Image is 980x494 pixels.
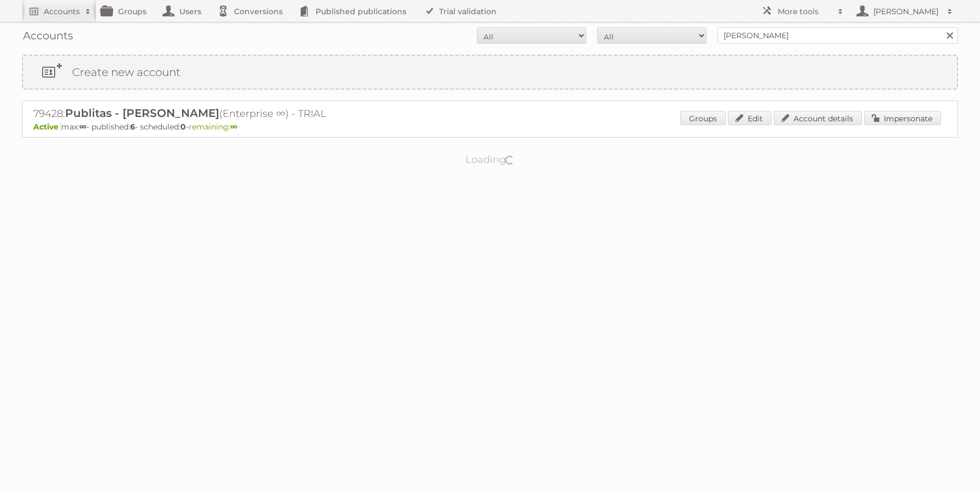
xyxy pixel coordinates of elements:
strong: ∞ [230,122,237,132]
p: max: - published: - scheduled: - [33,122,947,132]
h2: More tools [778,6,832,17]
strong: ∞ [79,122,86,132]
a: Edit [728,111,772,125]
p: Loading [431,149,550,170]
a: Account details [774,111,862,125]
span: remaining: [189,122,237,132]
span: Publitas - [PERSON_NAME] [65,107,219,120]
h2: [PERSON_NAME] [871,6,942,17]
strong: 6 [130,122,135,132]
span: Active [33,122,61,132]
strong: 0 [180,122,186,132]
a: Create new account [23,56,957,89]
h2: 79428: (Enterprise ∞) - TRIAL [33,107,416,121]
h2: Accounts [44,6,80,17]
a: Impersonate [864,111,941,125]
a: Groups [680,111,726,125]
